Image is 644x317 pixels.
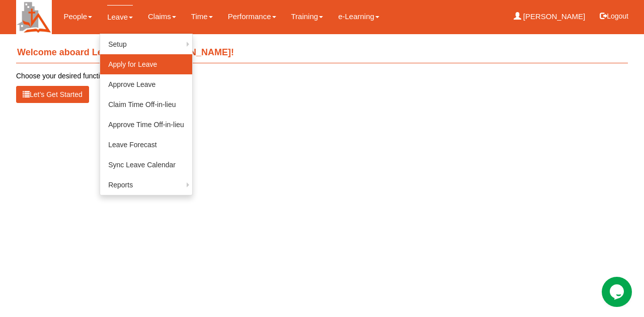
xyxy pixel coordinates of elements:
button: Logout [593,4,635,28]
a: People [63,5,92,28]
a: Apply for Leave [100,54,192,74]
a: Performance [228,5,276,28]
a: Claims [148,5,176,28]
a: Time [191,5,213,28]
a: Leave [107,5,133,29]
iframe: chat widget [602,277,634,307]
a: Sync Leave Calendar [100,155,192,175]
img: H+Cupd5uQsr4AAAAAElFTkSuQmCC [16,1,52,34]
a: e-Learning [338,5,379,28]
a: Reports [100,175,192,195]
a: Training [291,5,324,28]
a: Claim Time Off-in-lieu [100,94,192,115]
a: Leave Forecast [100,135,192,155]
p: Choose your desired function from the menu above. [16,71,628,81]
a: [PERSON_NAME] [514,5,586,28]
a: Approve Leave [100,74,192,94]
h4: Welcome aboard Learn Anchor, [PERSON_NAME]! [16,43,628,63]
a: Approve Time Off-in-lieu [100,115,192,135]
a: Setup [100,34,192,54]
button: Let’s Get Started [16,86,89,103]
